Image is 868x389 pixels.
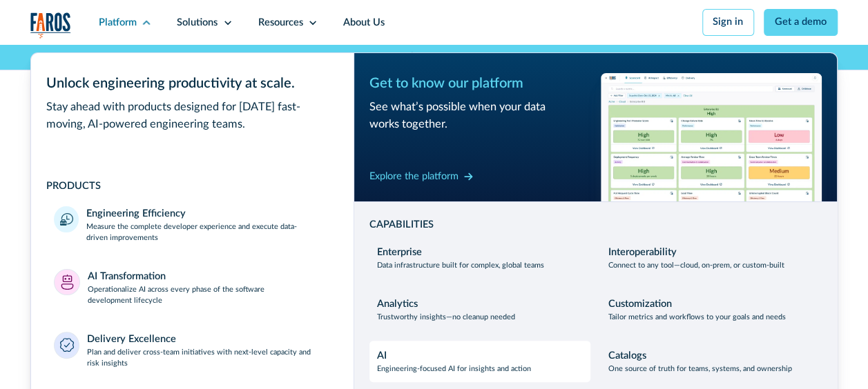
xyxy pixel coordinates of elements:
[608,363,791,375] p: One source of truth for teams, systems, and ownership
[86,206,186,221] div: Engineering Efficiency
[30,12,70,39] img: Logo of the analytics and reporting company Faros.
[608,348,646,363] div: Catalogs
[88,284,331,307] p: Operationalize AI across every phase of the software development lifecycle
[377,363,531,375] p: Engineering-focused AI for insights and action
[369,73,590,94] div: Get to know our platform
[99,15,137,30] div: Platform
[377,348,387,363] div: AI
[369,166,474,186] a: Explore the platform
[46,324,338,377] a: Delivery ExcellencePlan and deliver cross-team initiatives with next-level capacity and risk insi...
[600,341,821,382] a: CatalogsOne source of truth for teams, systems, and ownership
[46,99,338,132] div: Stay ahead with products designed for [DATE] fast-moving, AI-powered engineering teams.
[377,297,418,312] div: Analytics
[258,15,303,30] div: Resources
[600,289,821,330] a: CustomizationTailor metrics and workflows to your goals and needs
[369,289,590,330] a: AnalyticsTrustworthy insights—no cleanup needed
[369,169,459,184] div: Explore the platform
[369,341,590,382] a: AIEngineering-focused AI for insights and action
[608,312,785,323] p: Tailor metrics and workflows to your goals and needs
[86,221,331,244] p: Measure the complete developer experience and execute data-driven improvements
[369,217,822,232] div: CAPABILITIES
[369,99,590,132] div: See what’s possible when your data works together.
[46,199,338,252] a: Engineering EfficiencyMeasure the complete developer experience and execute data-driven improvements
[88,269,166,284] div: AI Transformation
[369,237,590,279] a: EnterpriseData infrastructure built for complex, global teams
[600,237,821,279] a: InteroperabilityConnect to any tool—cloud, on-prem, or custom-built
[46,179,338,194] div: PRODUCTS
[601,73,821,201] img: Workflow productivity trends heatmap chart
[764,9,837,35] a: Get a demo
[46,261,338,315] a: AI TransformationOperationalize AI across every phase of the software development lifecycle
[377,260,544,271] p: Data infrastructure built for complex, global teams
[608,260,784,271] p: Connect to any tool—cloud, on-prem, or custom-built
[608,297,671,312] div: Customization
[30,12,70,39] a: home
[177,15,218,30] div: Solutions
[377,312,515,323] p: Trustworthy insights—no cleanup needed
[608,245,676,260] div: Interoperability
[87,332,176,347] div: Delivery Excellence
[46,73,338,94] div: Unlock engineering productivity at scale.
[702,9,754,35] a: Sign in
[377,245,422,260] div: Enterprise
[87,347,331,370] p: Plan and deliver cross-team initiatives with next-level capacity and risk insights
